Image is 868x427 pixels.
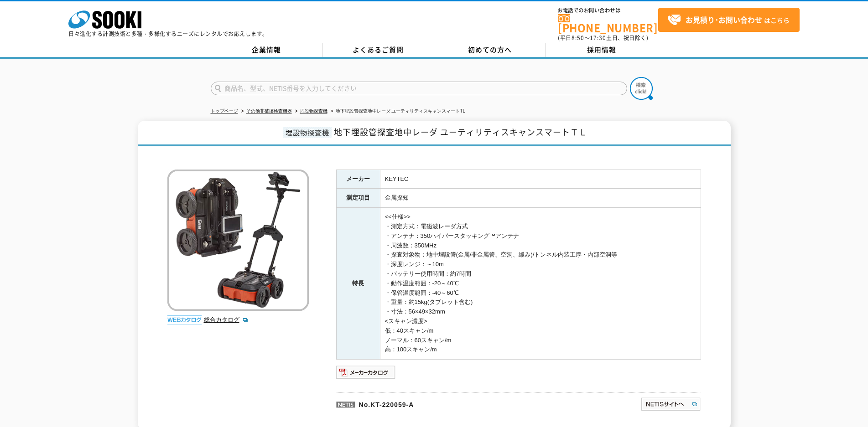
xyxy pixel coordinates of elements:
p: No.KT-220059-A [336,392,552,414]
input: 商品名、型式、NETIS番号を入力してください [211,82,627,95]
span: 地下埋設管探査地中レーダ ユーティリティスキャンスマートＴＬ [334,126,587,138]
span: お電話でのお問い合わせは [558,8,658,13]
img: btn_search.png [630,77,653,100]
td: <<仕様>> ・測定方式：電磁波レーダ方式 ・アンテナ：350ハイパースタッキング™アンテナ ・周波数：350MHz ・探査対象物：地中埋設管(金属/非金属管、空洞、緩み)/トンネル内装工厚・内... [380,208,701,360]
a: トップページ [211,108,238,113]
td: KEYTEC [380,170,701,189]
a: 埋設物探査機 [300,108,327,113]
a: 初めての方へ [434,43,546,57]
a: メーカーカタログ [336,371,396,378]
strong: お見積り･お問い合わせ [686,14,762,25]
th: 測定項目 [336,189,380,208]
a: その他非破壊検査機器 [246,108,292,113]
th: 特長 [336,208,380,360]
a: 採用情報 [546,43,658,57]
a: [PHONE_NUMBER] [558,14,658,33]
img: NETISサイトへ [640,397,701,412]
p: 日々進化する計測技術と多種・多様化するニーズにレンタルでお応えします。 [68,31,268,36]
span: 埋設物探査機 [283,127,332,138]
span: (平日 ～ 土日、祝日除く) [558,34,648,42]
span: はこちら [667,13,790,27]
img: メーカーカタログ [336,365,396,380]
th: メーカー [336,170,380,189]
img: webカタログ [167,315,202,324]
td: 金属探知 [380,189,701,208]
a: 企業情報 [211,43,322,57]
span: 初めての方へ [468,45,512,55]
span: 17:30 [590,34,606,42]
span: 8:50 [572,34,584,42]
a: 総合カタログ [204,316,249,323]
a: よくあるご質問 [322,43,434,57]
li: 地下埋設管探査地中レーダ ユーティリティスキャンスマートTL [329,107,465,116]
img: 地下埋設管探査地中レーダ ユーティリティスキャンスマートTL [167,170,309,311]
a: お見積り･お問い合わせはこちら [658,8,800,32]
